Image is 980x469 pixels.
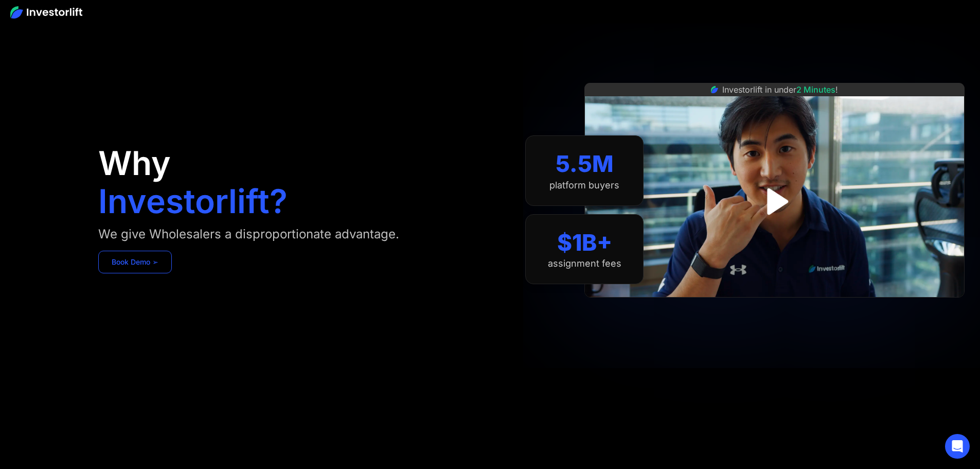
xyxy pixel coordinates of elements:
[98,147,171,180] h1: Why
[557,229,612,256] div: $1B+
[796,84,835,95] span: 2 Minutes
[698,303,852,315] iframe: Customer reviews powered by Trustpilot
[98,251,172,273] a: Book Demo ➢
[548,258,621,269] div: assignment fees
[752,179,797,224] a: open lightbox
[945,434,970,459] div: Open Intercom Messenger
[98,185,288,218] h1: Investorlift?
[722,83,838,96] div: Investorlift in under !
[556,150,614,178] div: 5.5M
[549,180,619,191] div: platform buyers
[98,226,399,242] div: We give Wholesalers a disproportionate advantage.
